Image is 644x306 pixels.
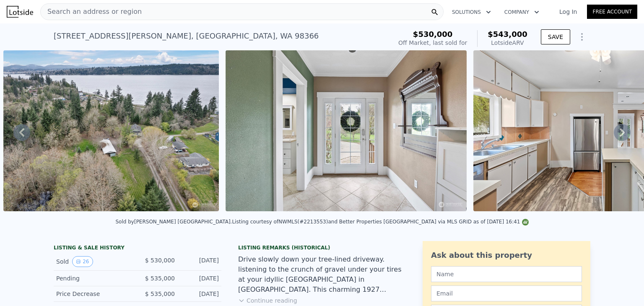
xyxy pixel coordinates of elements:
img: NWMLS Logo [522,219,529,226]
span: $530,000 [413,30,453,39]
div: [DATE] [182,290,219,298]
input: Name [431,266,582,282]
span: $543,000 [488,30,527,39]
span: $ 535,000 [145,290,175,297]
div: Drive slowly down your tree-lined driveway. listening to the crunch of gravel under your tires at... [238,254,406,295]
div: Pending [56,274,131,283]
button: Show Options [574,29,590,45]
div: Price Decrease [56,290,131,298]
img: Sale: 149463984 Parcel: 102229609 [226,50,467,211]
div: Listing courtesy of NWMLS (#2213553) and Better Properties [GEOGRAPHIC_DATA] via MLS GRID as of [... [232,219,528,225]
div: [DATE] [182,274,219,283]
div: LISTING & SALE HISTORY [54,244,221,253]
input: Email [431,285,582,301]
span: Search an address or region [41,7,142,17]
a: Free Account [587,5,637,19]
span: $ 530,000 [145,257,175,264]
span: $ 535,000 [145,275,175,282]
img: Lotside [7,6,33,18]
button: Company [498,5,546,20]
div: Sold by [PERSON_NAME] [GEOGRAPHIC_DATA] . [116,219,232,225]
button: Solutions [445,5,498,20]
button: View historical data [72,256,93,267]
div: Ask about this property [431,249,582,261]
button: Continue reading [238,296,297,305]
img: Sale: 149463984 Parcel: 102229609 [3,50,219,211]
div: Sold [56,256,131,267]
div: [DATE] [182,256,219,267]
div: Off Market, last sold for [398,39,467,47]
button: SAVE [541,29,570,44]
div: [STREET_ADDRESS][PERSON_NAME] , [GEOGRAPHIC_DATA] , WA 98366 [54,30,319,42]
a: Log In [549,8,587,16]
div: Lotside ARV [488,39,527,47]
div: Listing Remarks (Historical) [238,244,406,251]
